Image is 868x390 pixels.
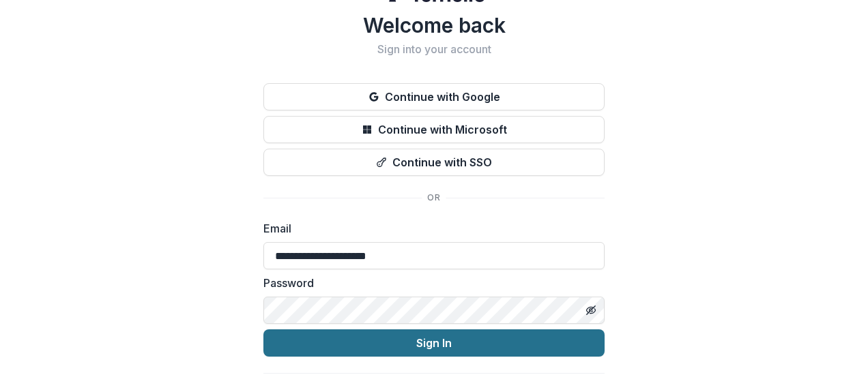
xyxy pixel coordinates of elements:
[263,149,605,176] button: Continue with SSO
[263,83,605,110] button: Continue with Google
[263,329,605,357] button: Sign In
[263,116,605,143] button: Continue with Microsoft
[263,275,596,291] label: Password
[580,299,602,321] button: Toggle password visibility
[263,220,596,237] label: Email
[263,13,605,37] h1: Welcome back
[263,43,605,56] h2: Sign into your account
